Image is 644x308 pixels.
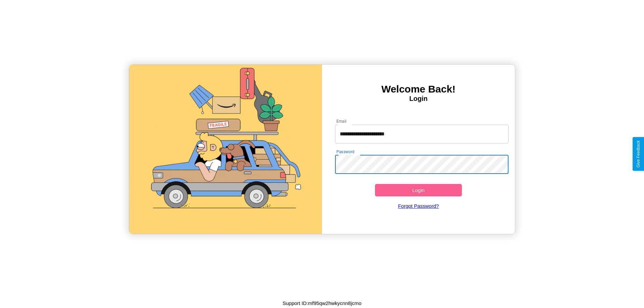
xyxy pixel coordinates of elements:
label: Email [336,118,347,124]
label: Password [336,149,354,155]
button: Login [375,184,462,196]
img: gif [129,65,322,234]
h3: Welcome Back! [322,83,515,95]
a: Forgot Password? [332,196,505,215]
h4: Login [322,95,515,103]
div: Give Feedback [636,140,641,168]
p: Support ID: mf95qw2hwkycnn8jcmo [282,299,361,308]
